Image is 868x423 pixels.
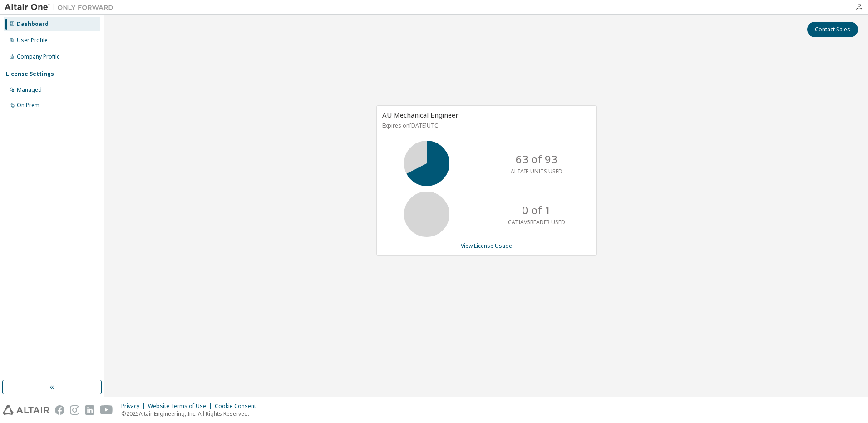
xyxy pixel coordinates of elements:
div: Company Profile [17,53,60,60]
div: Privacy [121,403,148,410]
p: CATIAV5READER USED [508,218,565,226]
button: Contact Sales [807,22,858,37]
div: User Profile [17,37,48,44]
p: Expires on [DATE] UTC [382,122,588,129]
img: instagram.svg [70,405,79,415]
div: Cookie Consent [215,403,261,410]
img: youtube.svg [100,405,113,415]
p: 0 of 1 [522,202,551,218]
div: Managed [17,86,42,93]
a: View License Usage [461,242,512,250]
div: Website Terms of Use [148,403,215,410]
img: facebook.svg [55,405,64,415]
img: Altair One [5,3,118,12]
div: On Prem [17,102,39,109]
span: AU Mechanical Engineer [382,110,459,119]
img: linkedin.svg [85,405,94,415]
div: License Settings [6,70,54,78]
img: altair_logo.svg [3,405,49,415]
div: Dashboard [17,20,49,28]
p: 63 of 93 [516,152,557,167]
p: ALTAIR UNITS USED [511,167,562,175]
p: © 2025 Altair Engineering, Inc. All Rights Reserved. [121,410,261,418]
